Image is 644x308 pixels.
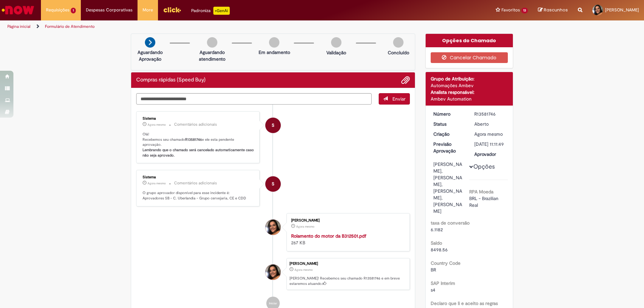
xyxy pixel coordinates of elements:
dt: Criação [428,131,470,137]
span: Agora mesmo [148,181,166,185]
dt: Status [428,121,470,127]
span: 8498.56 [431,247,448,253]
div: Opções do Chamado [426,34,513,47]
div: System [265,176,281,192]
div: [DATE] 11:11:49 [474,141,505,147]
button: Enviar [379,93,410,105]
div: Ambev Automation [431,96,508,102]
ul: Trilhas de página [5,20,424,33]
div: System [265,118,281,133]
b: Saldo [431,240,442,246]
img: click_logo_yellow_360x200.png [163,5,181,15]
a: Rolamento do motor da B312501.pdf [291,233,366,239]
div: Automações Ambev [431,82,508,89]
b: taxa de conversão [431,220,470,226]
p: Em andamento [259,49,290,56]
p: Aguardando Aprovação [134,49,166,62]
img: arrow-next.png [145,37,155,48]
a: Rascunhos [538,7,568,13]
span: Agora mesmo [296,225,314,229]
span: Favoritos [501,7,520,13]
span: 6.1182 [431,227,443,233]
div: R13581746 [474,111,505,117]
dt: Número [428,111,470,117]
b: SAP Interim [431,280,455,286]
span: BR [431,267,436,273]
div: Ariane Piccolo Gussi [265,220,281,235]
small: Comentários adicionais [174,180,217,186]
span: 13 [521,8,528,13]
div: [PERSON_NAME] [289,262,406,266]
div: [PERSON_NAME] [291,219,403,223]
dt: Previsão Aprovação [428,141,470,154]
p: +GenAi [213,7,230,15]
div: Sistema [143,117,254,121]
span: Rascunhos [544,7,568,13]
a: Formulário de Atendimento [45,24,95,29]
span: Agora mesmo [294,268,313,272]
span: Agora mesmo [148,123,166,127]
span: s4 [431,287,435,293]
p: Olá! Recebemos seu chamado e ele esta pendente aprovação. [143,132,254,158]
div: Aberto [474,121,505,127]
img: img-circle-grey.png [331,37,341,48]
span: Requisições [46,7,69,13]
span: S [272,176,274,192]
span: Enviar [392,96,406,102]
div: Grupo de Atribuição: [431,75,508,82]
p: O grupo aprovador disponível para esse incidente é: Aprovadores SB - C. Uberlandia - Grupo cervej... [143,190,254,201]
button: Adicionar anexos [401,76,410,84]
img: img-circle-grey.png [393,37,404,48]
img: ServiceNow [1,3,35,17]
a: Página inicial [7,24,31,29]
span: 1 [71,8,76,13]
div: 30/09/2025 14:11:49 [474,131,505,137]
time: 30/09/2025 14:11:56 [148,181,166,185]
span: Despesas Corporativas [86,7,132,13]
b: Country Code [431,260,461,266]
div: Analista responsável: [431,89,508,96]
span: [PERSON_NAME] [605,7,639,13]
span: BRL - Brazilian Real [469,195,500,208]
textarea: Digite sua mensagem aqui... [136,93,372,105]
button: Cancelar Chamado [431,52,508,63]
img: img-circle-grey.png [269,37,279,48]
b: RPA Moeda [469,189,493,195]
p: Concluído [388,49,409,56]
time: 30/09/2025 14:11:49 [474,131,503,137]
small: Comentários adicionais [174,122,217,127]
div: 267 KB [291,233,403,246]
img: img-circle-grey.png [207,37,217,48]
div: Ariane Piccolo Gussi [265,264,281,280]
div: [PERSON_NAME], [PERSON_NAME], [PERSON_NAME], [PERSON_NAME] [433,161,465,214]
span: More [143,7,153,13]
p: Aguardando atendimento [196,49,228,62]
div: Sistema [143,175,254,179]
span: Agora mesmo [474,131,503,137]
p: Validação [326,49,346,56]
time: 30/09/2025 14:11:49 [294,268,313,272]
time: 30/09/2025 14:12:01 [148,123,166,127]
dt: Aprovador [469,151,511,158]
p: [PERSON_NAME]! Recebemos seu chamado R13581746 e em breve estaremos atuando. [289,276,406,286]
li: Ariane Piccolo Gussi [136,258,410,290]
b: Lembrando que o chamado será cancelado automaticamente caso não seja aprovado. [143,147,255,158]
div: Padroniza [191,7,230,15]
b: R13581746 [185,137,202,142]
time: 30/09/2025 14:11:46 [296,225,314,229]
h2: Compras rápidas (Speed Buy) Histórico de tíquete [136,77,206,83]
span: S [272,117,274,133]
